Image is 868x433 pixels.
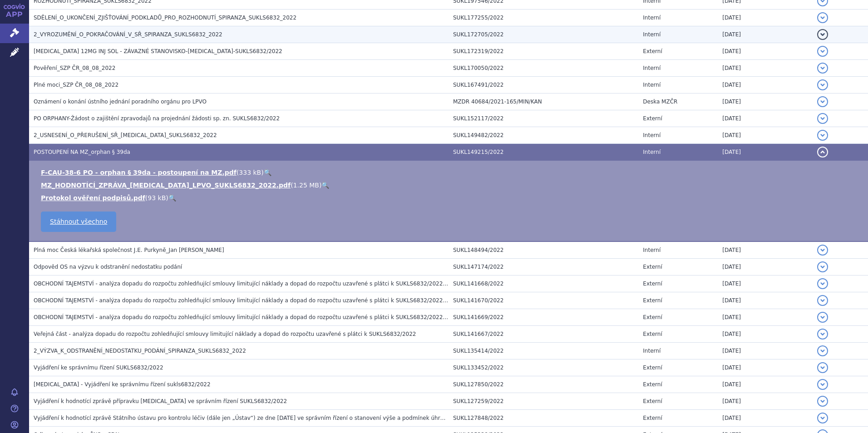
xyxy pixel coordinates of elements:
td: [DATE] [718,241,812,259]
span: Vyjádření k hodnotící zprávě Státního ústavu pro kontrolu léčiv (dále jen „Ústav“) ze dne 27. 5. ... [34,415,742,421]
button: detail [817,295,828,306]
td: SUKL141668/2022 [449,276,638,292]
span: OBCHODNÍ TAJEMSTVÍ - analýza dopadu do rozpočtu zohledňující smlouvy limitující náklady a dopad d... [34,297,465,304]
td: SUKL127850/2022 [449,376,638,393]
span: Vyjádření ke správnímu řízení SUKLS6832/2022 [34,364,163,371]
span: Interní [643,247,661,253]
span: 93 kB [148,194,166,202]
span: Externí [643,115,662,122]
td: SUKL167491/2022 [449,77,638,93]
a: MZ_HODNOTÍCÍ_ZPRÁVA_[MEDICAL_DATA]_LPVO_SUKLS6832_2022.pdf [41,182,291,189]
span: Interní [643,15,661,21]
span: Externí [643,364,662,371]
span: Plné moci_SZP ČR_08_08_2022 [34,82,118,88]
td: SUKL172705/2022 [449,26,638,43]
td: SUKL147174/2022 [449,259,638,276]
span: SPINRAZA 12MG INJ SOL - ZÁVAZNÉ STANOVISKO-SPINRAZA-SUKLS6832/2022 [34,48,282,54]
span: 1.25 MB [293,182,319,189]
td: SUKL141669/2022 [449,309,638,326]
span: Pověření_SZP ČR_08_08_2022 [34,65,115,71]
span: OBCHODNÍ TAJEMSTVÍ - analýza dopadu do rozpočtu zohledňující smlouvy limitující náklady a dopad d... [34,314,465,320]
span: Externí [643,415,662,421]
td: SUKL172319/2022 [449,43,638,60]
span: Interní [643,132,661,138]
span: Externí [643,280,662,287]
span: Deska MZČR [643,98,677,105]
button: detail [817,329,828,340]
td: [DATE] [718,376,812,393]
li: ( ) [41,168,859,177]
button: detail [817,12,828,23]
button: detail [817,245,828,256]
td: SUKL149215/2022 [449,144,638,161]
td: SUKL152117/2022 [449,110,638,127]
button: detail [817,261,828,272]
a: Stáhnout všechno [41,212,116,232]
span: 2_VYROZUMĚNÍ_O_POKRAČOVÁNÍ_V_SŘ_SPIRANZA_SUKLS6832_2022 [34,31,222,38]
button: detail [817,79,828,90]
td: [DATE] [718,77,812,93]
td: [DATE] [718,326,812,343]
button: detail [817,29,828,40]
td: SUKL141667/2022 [449,326,638,343]
li: ( ) [41,181,859,190]
button: detail [817,379,828,390]
span: Externí [643,297,662,304]
button: detail [817,130,828,141]
td: SUKL127259/2022 [449,393,638,410]
span: POSTOUPENÍ NA MZ_orphan § 39da [34,149,130,155]
span: Externí [643,314,662,320]
button: detail [817,396,828,407]
td: SUKL170050/2022 [449,60,638,77]
a: Protokol ověření podpisů.pdf [41,194,145,202]
span: Interní [643,65,661,71]
span: Externí [643,48,662,54]
button: detail [817,46,828,57]
button: detail [817,312,828,323]
td: [DATE] [718,359,812,376]
td: SUKL149482/2022 [449,127,638,144]
td: [DATE] [718,276,812,292]
span: Plná moc Česká lékařská společnost J.E. Purkyně_Jan Švihovec [34,247,224,253]
span: 333 kB [239,169,261,176]
span: Interní [643,149,661,155]
span: Oznámení o konání ústního jednání poradního orgánu pro LPVO [34,98,207,105]
button: detail [817,413,828,423]
td: MZDR 40684/2021-165/MIN/KAN [449,93,638,110]
span: Externí [643,331,662,337]
td: [DATE] [718,110,812,127]
span: Vyjádření k hodnotící zprávě přípravku SPINRAZA ve správním řízení SUKLS6832/2022 [34,398,287,404]
td: [DATE] [718,292,812,309]
span: Interní [643,31,661,38]
span: Externí [643,264,662,270]
td: [DATE] [718,93,812,110]
button: detail [817,96,828,107]
span: SDĚLENÍ_O_UKONČENÍ_ZJIŠŤOVÁNÍ_PODKLADŮ_PRO_ROZHODNUTÍ_SPIRANZA_SUKLS6832_2022 [34,15,296,21]
td: [DATE] [718,259,812,276]
td: SUKL135414/2022 [449,343,638,359]
td: SUKL148494/2022 [449,241,638,259]
span: OBCHODNÍ TAJEMSTVÍ - analýza dopadu do rozpočtu zohledňující smlouvy limitující náklady a dopad d... [34,280,465,287]
button: detail [817,147,828,157]
td: SUKL141670/2022 [449,292,638,309]
span: Externí [643,381,662,388]
a: 🔍 [264,169,271,176]
span: Interní [643,82,661,88]
td: SUKL127848/2022 [449,410,638,427]
td: SUKL177255/2022 [449,10,638,26]
td: [DATE] [718,26,812,43]
button: detail [817,113,828,124]
span: Externí [643,398,662,404]
a: 🔍 [321,182,329,189]
button: detail [817,345,828,356]
td: [DATE] [718,410,812,427]
span: Odpověd OS na výzvu k odstranění nedostatku podání [34,264,182,270]
span: 2_USNESENÍ_O_PŘERUŠENÍ_SŘ_SPINRAZA_SUKLS6832_2022 [34,132,217,138]
td: [DATE] [718,144,812,161]
a: F-CAU-38-6 PO - orphan § 39da - postoupení na MZ.pdf [41,169,237,176]
td: [DATE] [718,127,812,144]
a: 🔍 [168,194,176,202]
td: [DATE] [718,343,812,359]
span: Veřejná část - analýza dopadu do rozpočtu zohledňující smlouvy limitující náklady a dopad do rozp... [34,331,416,337]
button: detail [817,362,828,373]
